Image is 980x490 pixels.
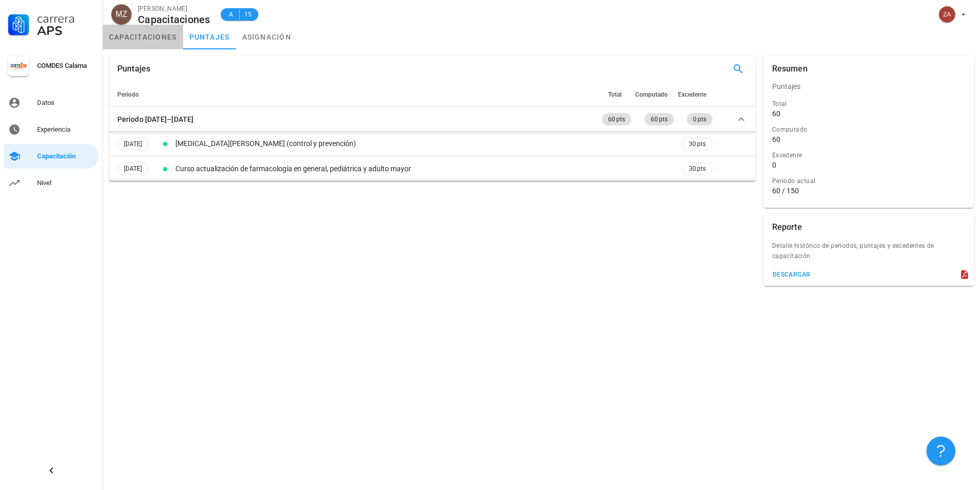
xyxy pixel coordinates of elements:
[772,160,776,170] div: 0
[772,186,966,195] div: 60 / 150
[138,14,210,25] div: Capacitaciones
[635,91,668,98] span: Computado
[115,4,127,25] span: MZ
[676,82,715,107] th: Excedente
[772,176,966,186] div: Periodo actual
[4,171,99,195] a: Nivel
[117,114,193,125] div: Periodo [DATE]–[DATE]
[939,6,955,23] div: avatar
[689,164,706,174] span: 30 pts
[693,113,706,125] span: 0 pts
[109,82,600,107] th: Periodo
[37,12,95,25] div: Carrera
[651,113,668,125] span: 60 pts
[689,139,706,149] span: 30 pts
[4,117,99,142] a: Experiencia
[772,271,811,278] div: descargar
[138,4,210,14] div: [PERSON_NAME]
[124,138,142,150] span: [DATE]
[600,82,633,107] th: Total
[124,163,142,174] span: [DATE]
[37,62,95,70] div: COMDES Calama
[764,74,974,99] div: Puntajes
[608,91,621,98] span: Total
[772,56,808,82] div: Resumen
[37,125,95,134] div: Experiencia
[608,113,625,125] span: 60 pts
[117,91,139,98] span: Periodo
[37,152,95,160] div: Capacitación
[37,179,95,187] div: Nivel
[4,144,99,169] a: Capacitación
[227,9,235,20] span: A
[183,25,236,49] a: puntajes
[772,124,966,135] div: Computado
[103,25,183,49] a: capacitaciones
[173,132,680,156] td: [MEDICAL_DATA][PERSON_NAME] (control y prevención)
[244,9,252,20] span: 15
[772,150,966,160] div: Excedente
[768,267,815,282] button: descargar
[772,214,802,241] div: Reporte
[772,135,780,144] div: 60
[173,156,680,181] td: Curso actualización de farmacología en general, pediátrica y adulto mayor
[37,99,95,107] div: Datos
[772,99,966,109] div: Total
[772,109,780,118] div: 60
[633,82,676,107] th: Computado
[37,25,95,37] div: APS
[764,241,974,267] div: Detalle histórico de periodos, puntajes y excedentes de capacitación.
[678,91,706,98] span: Excedente
[4,90,99,115] a: Datos
[117,56,150,82] div: Puntajes
[111,4,132,25] div: avatar
[236,25,298,49] a: asignación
